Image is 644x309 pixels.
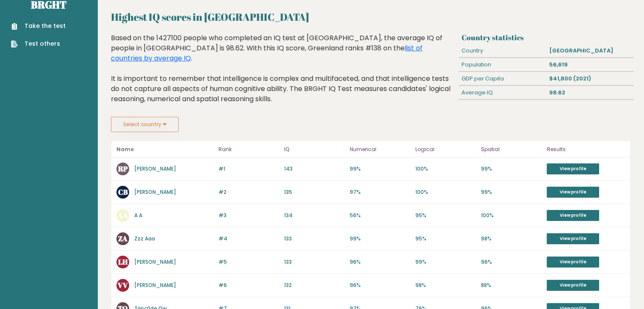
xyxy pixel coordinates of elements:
[547,187,599,198] a: View profile
[350,258,410,266] p: 96%
[117,280,128,290] text: VV
[134,281,176,289] a: [PERSON_NAME]
[547,280,599,291] a: View profile
[546,72,634,86] div: $41,800 (2021)
[218,212,279,219] p: #3
[284,144,345,154] p: IQ
[547,210,599,221] a: View profile
[350,188,410,196] p: 97%
[11,22,66,30] a: Take the test
[415,212,476,219] p: 95%
[546,58,634,72] div: 56,619
[415,188,476,196] p: 100%
[284,212,345,219] p: 134
[111,117,179,132] button: Select country
[546,44,634,58] div: [GEOGRAPHIC_DATA]
[218,165,279,173] p: #1
[111,33,455,117] div: Based on the 1427100 people who completed an IQ test at [GEOGRAPHIC_DATA], the average IQ of peop...
[134,235,155,242] a: Zzz Aaa
[118,187,128,197] text: CB
[415,235,476,243] p: 95%
[481,165,542,173] p: 99%
[134,212,142,219] a: A A
[459,44,546,58] div: Country
[284,281,345,289] p: 132
[284,258,345,266] p: 133
[481,235,542,243] p: 98%
[415,144,476,154] p: Logical
[11,39,66,48] a: Test others
[350,235,410,243] p: 99%
[415,281,476,289] p: 98%
[481,258,542,266] p: 96%
[462,33,630,42] h3: Country statistics
[459,86,546,99] div: Average IQ
[284,235,345,243] p: 133
[134,188,176,196] a: [PERSON_NAME]
[218,188,279,196] p: #2
[284,188,345,196] p: 135
[350,144,410,154] p: Numerical
[134,258,176,265] a: [PERSON_NAME]
[111,43,423,63] a: list of countries by average IQ
[218,281,279,289] p: #6
[218,258,279,266] p: #5
[415,258,476,266] p: 99%
[218,235,279,243] p: #4
[547,163,599,174] a: View profile
[111,9,630,25] h2: Highest IQ scores in [GEOGRAPHIC_DATA]
[350,212,410,219] p: 56%
[481,188,542,196] p: 99%
[350,165,410,173] p: 99%
[134,165,176,172] a: [PERSON_NAME]
[481,212,542,219] p: 100%
[547,257,599,268] a: View profile
[350,281,410,289] p: 96%
[116,146,134,153] b: Name
[459,72,546,86] div: GDP per Capita
[118,234,127,243] text: ZA
[547,233,599,244] a: View profile
[118,257,128,267] text: LH
[546,86,634,99] div: 98.62
[284,165,345,173] p: 143
[481,281,542,289] p: 88%
[218,144,279,154] p: Rank
[459,58,546,72] div: Population
[547,144,625,154] p: Results
[415,165,476,173] p: 100%
[481,144,542,154] p: Spatial
[117,210,128,220] text: AA
[118,164,128,174] text: RP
